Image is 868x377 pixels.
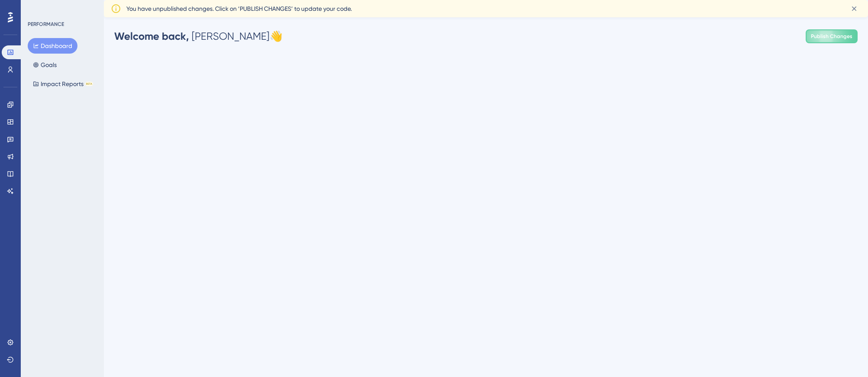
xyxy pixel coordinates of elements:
div: [PERSON_NAME] 👋 [114,29,283,43]
span: You have unpublished changes. Click on ‘PUBLISH CHANGES’ to update your code. [126,3,352,14]
button: Publish Changes [806,29,858,43]
button: Impact ReportsBETA [28,76,98,92]
button: Dashboard [28,38,77,54]
div: BETA [85,82,93,86]
button: Goals [28,57,62,73]
span: Welcome back, [114,30,189,42]
span: Publish Changes [811,33,852,40]
div: PERFORMANCE [28,21,64,28]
